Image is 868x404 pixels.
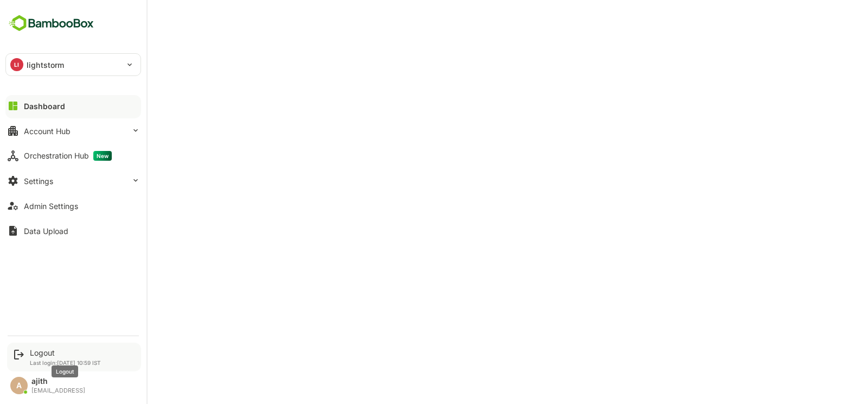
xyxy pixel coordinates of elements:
[5,220,141,242] button: Data Upload
[5,195,141,217] button: Admin Settings
[5,120,141,142] button: Account Hub
[5,95,141,117] button: Dashboard
[31,387,85,394] div: [EMAIL_ADDRESS]
[10,377,28,394] div: A
[24,151,112,161] div: Orchestration Hub
[5,13,97,34] img: BambooboxFullLogoMark.5f36c76dfaba33ec1ec1367b70bb1252.svg
[24,102,65,111] div: Dashboard
[31,377,85,386] div: ajith
[5,170,141,192] button: Settings
[27,59,64,71] p: lightstorm
[24,201,78,211] div: Admin Settings
[6,54,141,75] div: LIlightstorm
[10,58,23,71] div: LI
[93,151,112,161] span: New
[30,348,101,357] div: Logout
[5,145,141,167] button: Orchestration HubNew
[24,127,71,136] div: Account Hub
[24,176,53,186] div: Settings
[24,226,68,236] div: Data Upload
[30,359,101,366] p: Last login: [DATE] 10:59 IST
